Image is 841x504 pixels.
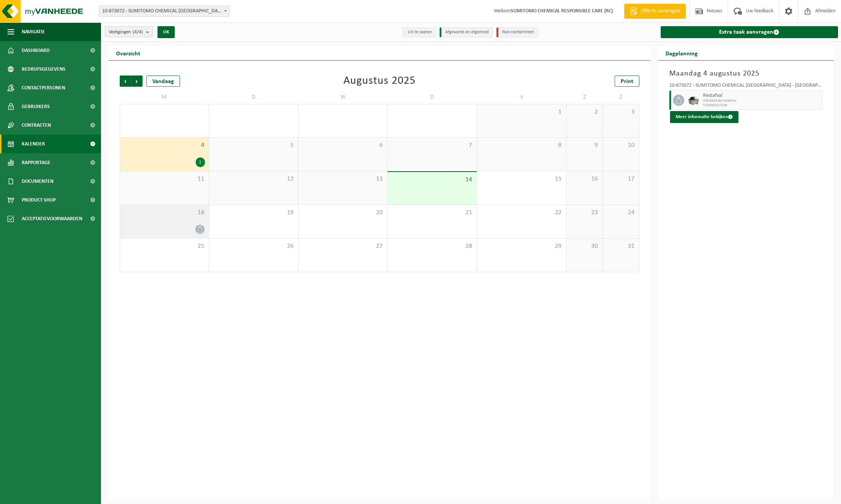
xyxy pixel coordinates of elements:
span: Bedrijfsgegevens [22,60,65,79]
span: 19 [213,209,294,217]
span: 4 [124,141,205,150]
strong: SUMITOMO CHEMICAL RESPONSIBLE CARE (RC) [511,8,613,14]
span: 22 [481,209,562,217]
div: 1 [196,157,205,167]
span: 9 [570,141,599,150]
span: 28 [391,242,473,251]
span: Offerte aanvragen [639,7,682,15]
div: Vandaag [146,76,180,87]
span: 2 [570,108,599,116]
span: 30 [570,242,599,251]
td: Z [566,90,603,104]
span: Gebruikers [22,97,50,116]
span: 10-873072 - SUMITOMO CHEMICAL EUROPE - MACHELEN [99,6,230,17]
span: 8 [481,141,562,150]
div: 10-873072 - SUMITOMO CHEMICAL [GEOGRAPHIC_DATA] - [GEOGRAPHIC_DATA] [669,83,823,90]
span: Print [621,79,633,84]
span: 12 [213,175,294,183]
span: 25 [124,242,205,251]
span: 23 [570,209,599,217]
span: Contracten [22,116,51,135]
span: Rapportage [22,153,51,172]
li: Afgewerkt en afgemeld [440,27,493,37]
h2: Dagplanning [658,46,705,60]
td: D [209,90,299,104]
img: WB-5000-GAL-GY-01 [688,95,699,106]
span: Product Shop [22,191,56,209]
td: M [120,90,209,104]
span: 21 [391,209,473,217]
span: 24 [606,209,635,217]
span: 29 [481,242,562,251]
span: 6 [302,141,384,150]
span: Volgende [131,76,143,87]
span: 15 [481,175,562,183]
span: Vestigingen [109,27,143,38]
button: Meer informatie bekijken [670,111,738,123]
count: (4/4) [133,30,143,34]
span: Navigatie [22,22,45,41]
li: Non-conformiteit [496,27,538,37]
h2: Overzicht [108,46,148,60]
span: 5 [213,141,294,150]
span: 10-873072 - SUMITOMO CHEMICAL EUROPE - MACHELEN [99,6,229,16]
button: OK [158,26,175,38]
span: 27 [302,242,384,251]
span: 14 [391,176,473,184]
td: D [388,90,477,104]
div: Augustus 2025 [343,76,416,87]
span: 17 [606,175,635,183]
span: Acceptatievoorwaarden [22,209,82,228]
td: Z [603,90,639,104]
span: 7 [391,141,473,150]
span: Vorige [120,76,131,87]
span: Kalender [22,135,45,153]
span: 1 [481,108,562,116]
a: Print [615,76,639,87]
td: W [299,90,388,104]
a: Extra taak aanvragen [661,26,838,38]
span: T250001427146 [703,103,820,108]
a: Offerte aanvragen [624,4,686,19]
span: 26 [213,242,294,251]
li: Uit te voeren [402,27,436,37]
span: 13 [302,175,384,183]
span: 11 [124,175,205,183]
span: Dashboard [22,41,50,60]
span: 31 [606,242,635,251]
span: Restafval [703,93,820,99]
span: 20 [302,209,384,217]
span: 16 [570,175,599,183]
span: 18 [124,209,205,217]
button: Vestigingen(4/4) [105,26,153,37]
span: Documenten [22,172,53,191]
span: Contactpersonen [22,79,65,97]
h3: Maandag 4 augustus 2025 [669,68,823,79]
span: 10 [606,141,635,150]
td: V [477,90,566,104]
span: WB-5000-GA restafval [703,99,820,103]
span: 3 [606,108,635,116]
